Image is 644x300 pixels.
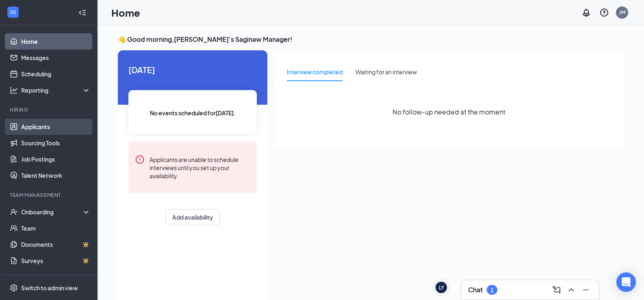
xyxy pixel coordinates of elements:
[135,155,145,164] svg: Error
[619,9,625,16] div: JM
[10,106,89,113] div: Hiring
[78,9,87,17] svg: Collapse
[566,285,576,295] svg: ChevronUp
[21,284,78,292] div: Switch to admin view
[111,6,140,19] h1: Home
[581,8,591,17] svg: Notifications
[599,8,609,17] svg: QuestionInfo
[552,285,562,295] svg: ComposeMessage
[356,67,417,76] div: Waiting for an interview
[392,107,505,117] span: No follow-up needed at the moment
[21,208,84,216] div: Onboarding
[287,67,343,76] div: Interview completed
[21,50,91,66] a: Messages
[21,66,91,82] a: Scheduling
[468,285,483,294] h3: Chat
[150,155,250,180] div: Applicants are unable to schedule interviews until you set up your availability.
[10,208,18,216] svg: UserCheck
[21,220,91,236] a: Team
[565,283,578,296] button: ChevronUp
[165,209,220,225] button: Add availability
[118,35,624,44] h3: 👋 Good morning, [PERSON_NAME]'s Saginaw Manager !
[581,285,591,295] svg: Minimize
[550,283,563,296] button: ComposeMessage
[21,253,91,269] a: SurveysCrown
[10,86,18,94] svg: Analysis
[21,151,91,167] a: Job Postings
[21,236,91,253] a: DocumentsCrown
[21,33,91,50] a: Home
[439,284,444,291] div: LY
[9,8,17,16] svg: WorkstreamLogo
[21,86,91,94] div: Reporting
[21,135,91,151] a: Sourcing Tools
[10,284,18,292] svg: Settings
[21,119,91,135] a: Applicants
[150,108,236,117] span: No events scheduled for [DATE] .
[490,287,494,294] div: 1
[579,283,592,296] button: Minimize
[21,167,91,183] a: Talent Network
[128,63,257,76] span: [DATE]
[616,272,636,292] div: Open Intercom Messenger
[10,192,89,199] div: Team Management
